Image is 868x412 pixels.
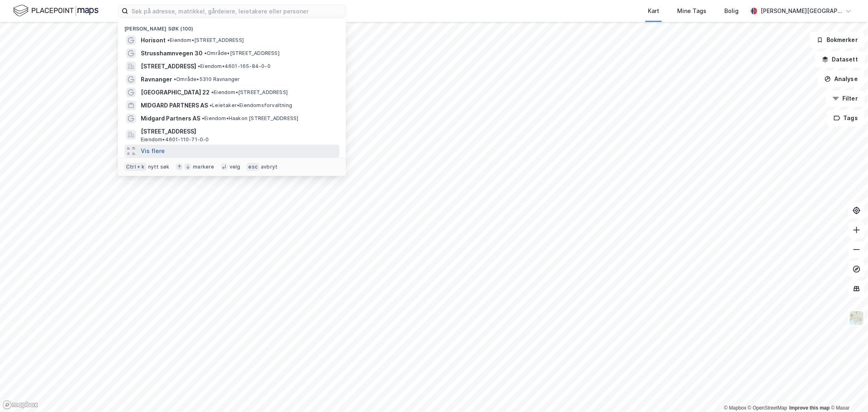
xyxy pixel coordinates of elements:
[167,37,170,43] span: •
[677,6,706,16] div: Mine Tags
[198,63,271,70] span: Eiendom • 4601-165-84-0-0
[128,5,345,17] input: Søk på adresse, matrikkel, gårdeiere, leietakere eller personer
[141,35,166,45] span: Horisont
[815,51,865,68] button: Datasett
[724,6,739,16] div: Bolig
[818,71,865,87] button: Analyse
[174,76,176,82] span: •
[204,50,280,57] span: Område • [STREET_ADDRESS]
[827,110,865,126] button: Tags
[211,89,288,96] span: Eiendom • [STREET_ADDRESS]
[827,373,868,412] iframe: Chat Widget
[202,115,204,121] span: •
[141,146,165,156] button: Vis flere
[724,405,746,411] a: Mapbox
[247,163,259,171] div: esc
[167,37,244,44] span: Eiendom • [STREET_ADDRESS]
[141,127,336,136] span: [STREET_ADDRESS]
[789,405,830,411] a: Improve this map
[211,89,214,95] span: •
[210,102,212,108] span: •
[230,164,241,170] div: velg
[826,90,865,107] button: Filter
[193,164,214,170] div: markere
[141,136,209,143] span: Eiendom • 4601-110-71-0-0
[141,61,196,71] span: [STREET_ADDRESS]
[748,405,787,411] a: OpenStreetMap
[125,163,146,171] div: Ctrl + k
[141,101,208,110] span: MIDGARD PARTNERS AS
[13,4,98,18] img: logo.f888ab2527a4732fd821a326f86c7f29.svg
[141,75,172,84] span: Ravnanger
[198,63,200,69] span: •
[261,164,278,170] div: avbryt
[141,88,210,97] span: [GEOGRAPHIC_DATA] 22
[141,114,200,123] span: Midgard Partners AS
[810,32,865,48] button: Bokmerker
[2,400,38,410] a: Mapbox homepage
[174,76,240,83] span: Område • 5310 Ravnanger
[648,6,659,16] div: Kart
[141,48,203,58] span: Strusshamnvegen 30
[210,102,292,109] span: Leietaker • Eiendomsforvaltning
[849,310,864,326] img: Z
[202,115,298,122] span: Eiendom • Haakon [STREET_ADDRESS]
[148,164,170,170] div: nytt søk
[118,19,346,34] div: [PERSON_NAME] søk (100)
[204,50,207,56] span: •
[761,6,842,16] div: [PERSON_NAME][GEOGRAPHIC_DATA]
